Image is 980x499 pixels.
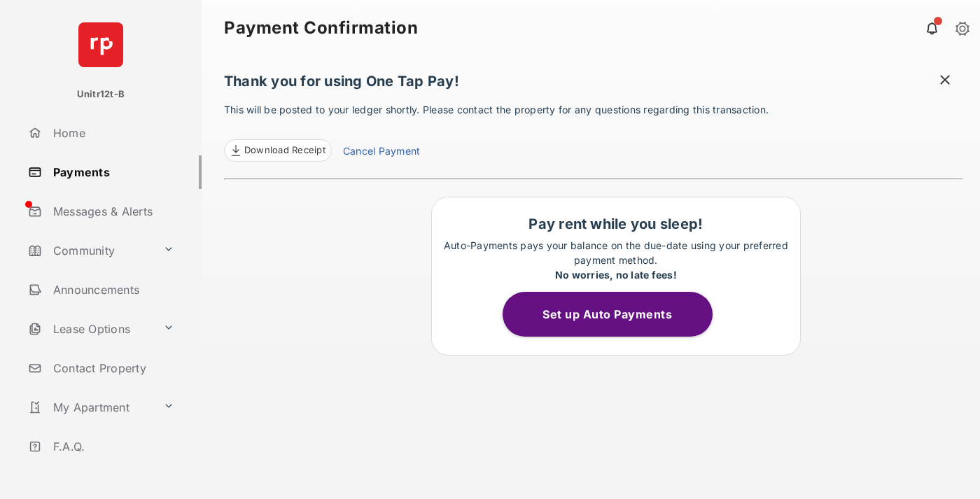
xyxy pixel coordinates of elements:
a: Download Receipt [224,139,332,162]
a: Payments [22,155,202,189]
a: F.A.Q. [22,430,202,463]
a: Home [22,116,202,150]
a: Messages & Alerts [22,195,202,228]
h1: Pay rent while you sleep! [439,216,793,232]
p: Unitr12t-B [77,87,125,101]
img: svg+xml;base64,PHN2ZyB4bWxucz0iaHR0cDovL3d3dy53My5vcmcvMjAwMC9zdmciIHdpZHRoPSI2NCIgaGVpZ2h0PSI2NC... [78,22,123,67]
a: Set up Auto Payments [503,307,729,321]
div: No worries, no late fees! [439,267,793,282]
a: Lease Options [22,312,157,346]
p: This will be posted to your ledger shortly. Please contact the property for any questions regardi... [224,102,963,162]
strong: Payment Confirmation [224,20,418,36]
button: Set up Auto Payments [503,292,713,337]
a: Announcements [22,273,202,307]
p: Auto-Payments pays your balance on the due-date using your preferred payment method. [439,238,793,282]
h1: Thank you for using One Tap Pay! [224,73,963,97]
a: Contact Property [22,351,202,385]
a: Community [22,234,157,267]
a: Cancel Payment [343,143,420,162]
a: My Apartment [22,391,157,424]
span: Download Receipt [244,143,325,157]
